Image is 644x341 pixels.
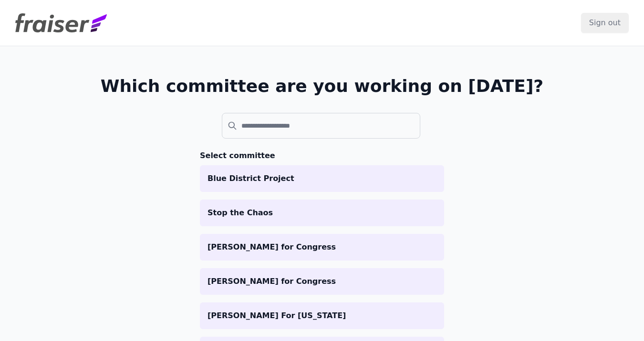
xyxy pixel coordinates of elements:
a: Blue District Project [200,165,444,192]
input: Sign out [581,13,629,33]
a: [PERSON_NAME] for Congress [200,234,444,261]
p: Stop the Chaos [208,207,436,219]
a: [PERSON_NAME] for Congress [200,268,444,295]
img: Fraiser Logo [15,13,107,32]
p: [PERSON_NAME] for Congress [208,241,436,253]
p: [PERSON_NAME] For [US_STATE] [208,310,436,321]
p: Blue District Project [208,173,436,184]
h3: Select committee [200,150,444,161]
h1: Which committee are you working on [DATE]? [101,77,544,96]
a: Stop the Chaos [200,200,444,226]
p: [PERSON_NAME] for Congress [208,276,436,287]
a: [PERSON_NAME] For [US_STATE] [200,302,444,329]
